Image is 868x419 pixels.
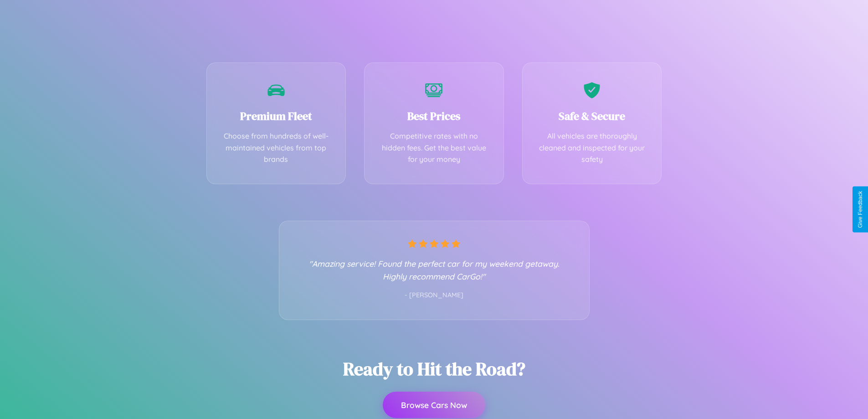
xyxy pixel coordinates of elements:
h3: Safe & Secure [536,109,648,124]
button: Browse Cars Now [383,392,485,418]
h3: Premium Fleet [221,109,332,124]
p: Choose from hundreds of well-maintained vehicles from top brands [221,130,332,166]
p: Competitive rates with no hidden fees. Get the best value for your money [378,130,490,166]
p: All vehicles are thoroughly cleaned and inspected for your safety [536,130,648,166]
p: "Amazing service! Found the perfect car for my weekend getaway. Highly recommend CarGo!" [298,257,571,283]
h2: Ready to Hit the Road? [343,357,525,381]
div: Give Feedback [857,191,863,228]
h3: Best Prices [378,109,490,124]
p: - [PERSON_NAME] [298,290,571,301]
